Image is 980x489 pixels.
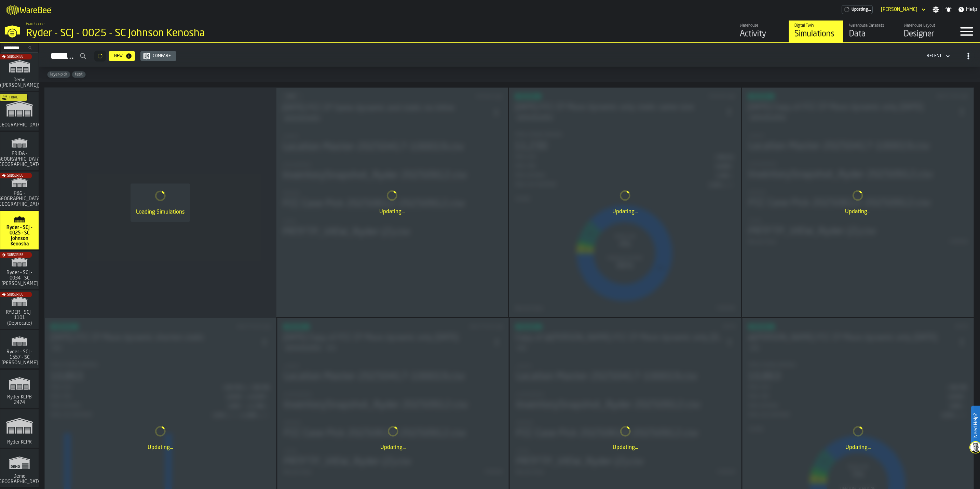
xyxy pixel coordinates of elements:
div: Updating... [748,444,968,452]
label: button-toggle-Settings [930,6,942,13]
div: Designer [904,29,947,40]
div: Simulations [794,29,838,40]
h2: button-Simulations [39,43,980,67]
span: layer-pick [47,72,70,77]
div: ItemListCard-DashboardItemContainer [742,87,974,317]
a: link-to-/wh/i/09dab83b-01b9-46d8-b134-ab87bee612a6/simulations [0,211,39,251]
label: Need Help? [972,406,979,445]
div: Compare [150,54,174,58]
a: link-to-/wh/i/09dab83b-01b9-46d8-b134-ab87bee612a6/feed/ [734,21,789,42]
a: link-to-/wh/i/6e75ca76-5d2a-421d-9cf8-aa2a15e978bf/simulations [0,370,39,409]
div: Updating... [515,444,736,452]
span: Ryder KCPR [6,439,33,445]
div: Updating... [50,444,271,452]
a: link-to-/wh/i/b8e8645a-5c77-43f4-8135-27e3a4d97801/simulations [0,92,39,132]
span: Subscribe [7,293,23,297]
a: link-to-/wh/i/9d1c09ad-264c-413d-ae5b-7f311bff8d2c/simulations [0,290,39,330]
div: DropdownMenuValue-Humberto Alzate Alzate [881,7,917,12]
a: link-to-/wh/i/6dbb1d82-3db7-4128-8c89-fa256cbecc9a/simulations [0,132,39,172]
label: button-toggle-Help [955,5,980,14]
div: Updating... [282,208,503,216]
div: ItemListCard- [44,87,276,318]
a: link-to-/wh/i/09dab83b-01b9-46d8-b134-ab87bee612a6/settings/billing [842,5,873,14]
span: Subscribe [7,55,23,59]
button: button-Compare [140,51,176,61]
label: button-toggle-Menu [953,21,980,42]
div: ButtonLoadMore-Loading...-Prev-First-Last [92,51,109,62]
a: link-to-/wh/i/16932755-72b9-4ea4-9c69-3f1f3a500823/simulations [0,449,39,489]
div: Menu Subscription [842,5,873,14]
a: link-to-/wh/i/fcc31a91-0955-4476-b436-313eac94fd17/simulations [0,330,39,370]
button: button-New [109,51,135,61]
a: link-to-/wh/i/920dbc0c-77a5-4af1-b26a-8bdf32ca7a21/simulations [0,172,39,211]
div: Data [849,29,893,40]
a: link-to-/wh/i/dbcf2930-f09f-4140-89fc-d1e1c3a767ca/simulations [0,53,39,92]
div: Warehouse Layout [904,23,947,28]
span: Subscribe [7,174,23,178]
a: link-to-/wh/i/66c06d0b-737b-49be-8dbb-5bf8b180544b/simulations [0,251,39,290]
div: Updating... [515,208,735,216]
a: link-to-/wh/i/09dab83b-01b9-46d8-b134-ab87bee612a6/data [843,21,898,42]
div: Digital Twin [794,23,838,28]
span: Ryder KCPB 2474 [3,394,36,405]
span: Trial [9,96,18,99]
div: DropdownMenuValue-4 [927,54,942,58]
span: Help [966,5,977,14]
div: Updating... [748,208,968,216]
div: Activity [740,29,783,40]
span: Updating... [852,7,871,12]
div: Ryder - SCJ - 0025 - SC Johnson Kenosha [26,27,210,40]
span: Warehouse [26,22,44,27]
a: link-to-/wh/i/09dab83b-01b9-46d8-b134-ab87bee612a6/designer [898,21,953,42]
div: Updating... [283,444,503,452]
div: Warehouse [740,23,783,28]
span: test [72,72,85,77]
div: DropdownMenuValue-4 [924,52,951,60]
label: button-toggle-Notifications [942,6,955,13]
div: Warehouse Datasets [849,23,893,28]
div: DropdownMenuValue-Humberto Alzate Alzate [878,5,927,14]
div: ItemListCard-DashboardItemContainer [276,87,508,317]
span: Subscribe [7,253,23,257]
a: link-to-/wh/i/09dab83b-01b9-46d8-b134-ab87bee612a6/simulations [789,21,843,42]
div: Loading Simulations [136,208,185,216]
div: New [111,54,125,58]
div: ItemListCard-DashboardItemContainer [509,87,741,317]
span: Ryder - SCJ - 0025 - SC Johnson Kenosha [3,225,36,247]
a: link-to-/wh/i/e7c9458a-e06e-4081-83c7-e9dda86d60fd/simulations [0,409,39,449]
